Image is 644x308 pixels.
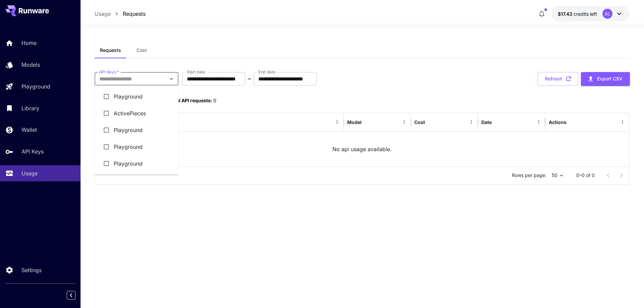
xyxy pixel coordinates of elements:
[426,117,435,127] button: Sort
[538,72,578,86] button: Refresh
[21,147,44,156] p: API Keys
[95,122,178,138] li: Playground
[618,117,627,127] button: Menu
[332,145,392,153] p: No api usage available.
[481,119,492,125] div: Date
[21,82,50,90] p: Playground
[213,98,216,103] span: 0
[248,75,251,83] p: ~
[581,72,630,86] button: Export CSV
[137,47,147,53] span: Cost
[67,291,75,300] button: Collapse sidebar
[399,117,409,127] button: Menu
[534,117,543,127] button: Menu
[332,117,342,127] button: Menu
[123,10,146,18] a: Requests
[549,119,567,125] div: Actions
[100,47,121,53] span: Requests
[99,69,119,75] label: API Keys
[558,10,597,17] div: $17.42551
[602,9,612,19] div: AL
[551,6,630,21] button: $17.42551AL
[21,61,40,69] p: Models
[512,172,546,179] p: Rows per page:
[258,69,275,75] label: End date
[347,119,362,125] div: Model
[414,119,425,125] div: Cost
[21,104,39,112] p: Library
[72,289,80,301] div: Collapse sidebar
[187,69,205,75] label: Start date
[21,266,42,274] p: Settings
[21,169,38,177] p: Usage
[21,126,37,134] p: Wallet
[95,10,146,18] nav: breadcrumb
[95,105,178,122] li: ActivePieces
[492,117,502,127] button: Sort
[574,11,597,17] span: credits left
[95,10,111,18] a: Usage
[95,138,178,155] li: Playground
[21,39,37,47] p: Home
[169,98,212,103] span: Total API requests:
[576,172,595,179] p: 0–0 of 0
[95,155,178,172] li: Playground
[549,171,566,180] div: 50
[95,88,178,105] li: Playground
[167,74,176,83] button: Close
[467,117,476,127] button: Menu
[558,11,574,17] span: $17.43
[362,117,372,127] button: Sort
